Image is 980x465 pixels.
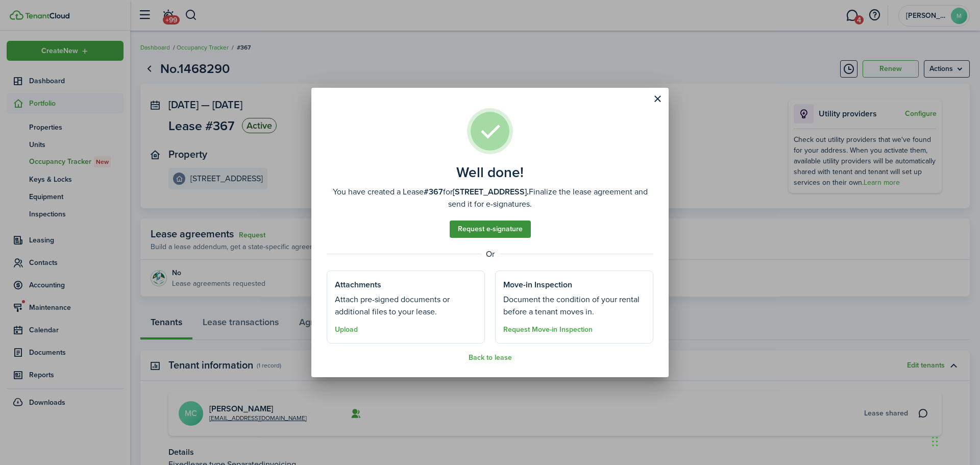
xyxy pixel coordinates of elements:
[335,326,358,334] button: Upload
[456,164,524,181] well-done-title: Well done!
[503,293,645,318] well-done-section-description: Document the condition of your rental before a tenant moves in.
[453,186,529,198] b: [STREET_ADDRESS].
[335,293,477,318] well-done-section-description: Attach pre-signed documents or additional files to your lease.
[649,90,666,108] button: Close modal
[424,186,443,198] b: #367
[327,186,653,210] well-done-description: You have created a Lease for Finalize the lease agreement and send it for e-signatures.
[503,279,572,291] well-done-section-title: Move-in Inspection
[929,416,980,465] iframe: Chat Widget
[503,326,593,334] button: Request Move-in Inspection
[450,221,531,238] a: Request e-signature
[335,279,381,291] well-done-section-title: Attachments
[932,426,938,457] div: Drag
[469,354,512,362] button: Back to lease
[327,248,653,260] well-done-separator: Or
